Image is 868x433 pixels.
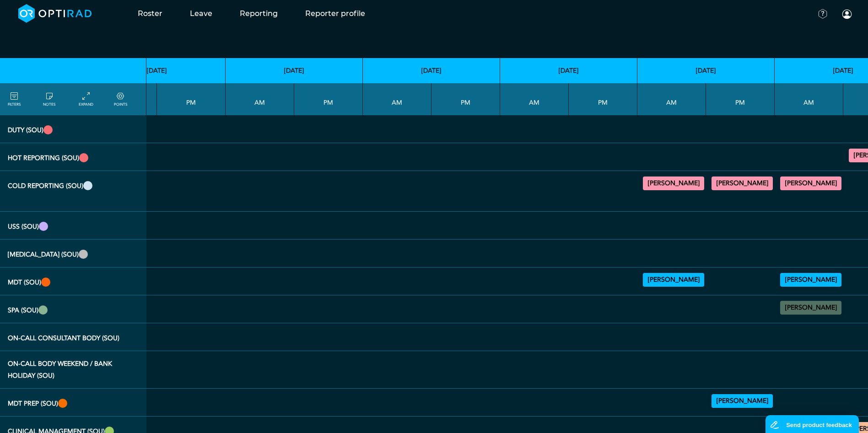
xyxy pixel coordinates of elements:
th: AM [637,83,706,115]
th: [DATE] [500,58,637,83]
summary: [PERSON_NAME] [782,302,840,313]
div: Urology 08:00 - 10:00 [643,273,704,287]
div: No specified Site 11:00 - 13:00 [780,301,841,315]
th: PM [157,83,226,115]
th: AM [775,83,843,115]
a: collapse/expand expected points [114,91,127,107]
div: General CT/General MRI 09:00 - 11:00 [780,176,841,190]
a: FILTERS [8,91,21,107]
th: [DATE] [637,58,775,83]
a: show/hide notes [43,91,55,107]
th: [DATE] [226,58,363,83]
div: Upper GI Cancer MDT 08:00 - 09:00 [780,273,841,287]
div: General CT/General MRI 15:30 - 17:00 [712,176,773,190]
summary: [PERSON_NAME] [644,274,703,285]
summary: [PERSON_NAME] [782,274,840,285]
div: Upper GI Cancer MDT 14:00 - 15:30 [712,394,773,408]
th: [DATE] [363,58,500,83]
th: AM [500,83,569,115]
th: PM [294,83,363,115]
img: brand-opti-rad-logos-blue-and-white-d2f68631ba2948856bd03f2d395fb146ddc8fb01b4b6e9315ea85fa773367... [18,4,92,23]
summary: [PERSON_NAME] [713,396,771,406]
summary: [PERSON_NAME] [782,178,840,189]
th: PM [431,83,500,115]
summary: [PERSON_NAME] [713,178,771,189]
div: General CT/General MRI 10:00 - 14:00 [643,176,704,190]
th: PM [706,83,775,115]
summary: [PERSON_NAME] [644,178,703,189]
a: collapse/expand entries [79,91,93,107]
th: PM [569,83,637,115]
th: AM [363,83,431,115]
th: [DATE] [88,58,226,83]
th: AM [226,83,294,115]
